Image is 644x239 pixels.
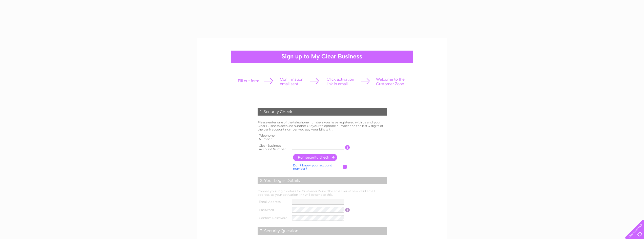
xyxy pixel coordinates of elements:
input: Information [345,208,350,212]
div: 2. Your Login Details [258,177,387,184]
a: Don't know your account number? [293,163,332,171]
td: Please enter one of the telephone numbers you have registered with us and your Clear Business acc... [256,119,388,132]
th: Password [256,206,291,214]
div: 1. Security Check [258,108,387,116]
input: Information [345,145,350,150]
td: Choose your login details for Customer Zone. The email must be a valid email address, as your act... [256,188,388,198]
th: Telephone Number [256,132,291,142]
th: Confirm Password [256,214,291,222]
div: 3. Security Question [258,227,387,235]
th: Clear Business Account Number [256,142,291,153]
th: Email Address [256,198,291,206]
input: Information [343,165,347,169]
